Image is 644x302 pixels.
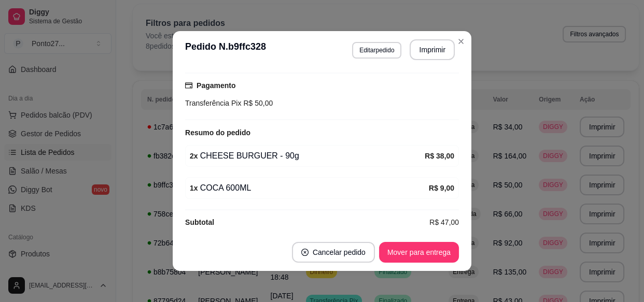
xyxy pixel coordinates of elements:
[197,81,235,90] strong: Pagamento
[241,99,273,107] span: R$ 50,00
[190,152,198,160] strong: 2 x
[190,182,429,194] div: COCA 600ML
[425,152,454,160] strong: R$ 38,00
[429,184,454,192] strong: R$ 9,00
[190,184,198,192] strong: 1 x
[429,228,459,239] span: R$ 50,00
[429,217,459,228] span: R$ 47,00
[292,242,375,263] button: close-circleCancelar pedido
[185,99,241,107] span: Transferência Pix
[190,150,425,162] div: CHEESE BURGUER - 90g
[185,128,250,137] strong: Resumo do pedido
[352,42,401,59] button: Editarpedido
[379,242,459,263] button: Mover para entrega
[453,33,469,50] button: Close
[301,249,309,256] span: close-circle
[185,218,214,226] strong: Subtotal
[185,82,192,89] span: credit-card
[185,39,266,60] h3: Pedido N. b9ffc328
[410,39,455,60] button: Imprimir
